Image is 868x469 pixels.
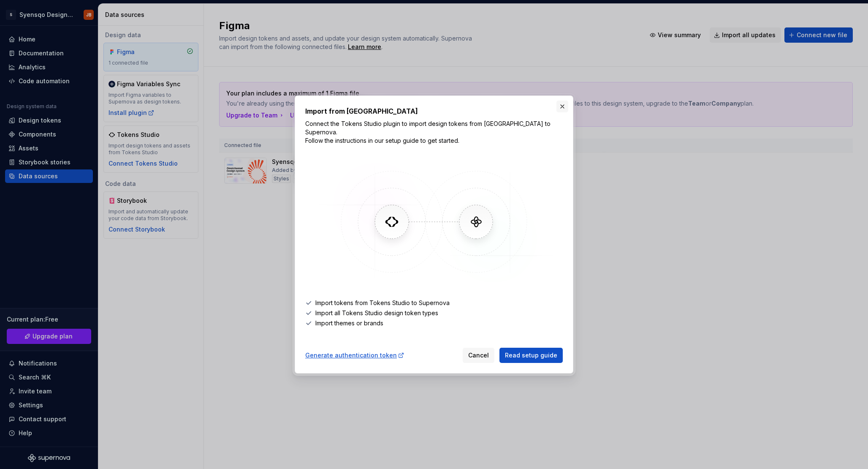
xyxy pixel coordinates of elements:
p: Connect the Tokens Studio plugin to import design tokens from [GEOGRAPHIC_DATA] to Supernova. Fol... [305,120,563,145]
li: Import themes or brands [305,319,563,327]
button: Cancel [463,348,494,363]
span: Read setup guide [505,351,557,360]
span: Cancel [468,351,489,360]
li: Import all Tokens Studio design token types [305,309,563,317]
li: Import tokens from Tokens Studio to Supernova [305,299,563,307]
a: Generate authentication token [305,351,404,360]
h2: Import from [GEOGRAPHIC_DATA] [305,106,563,116]
a: Read setup guide [499,348,563,363]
